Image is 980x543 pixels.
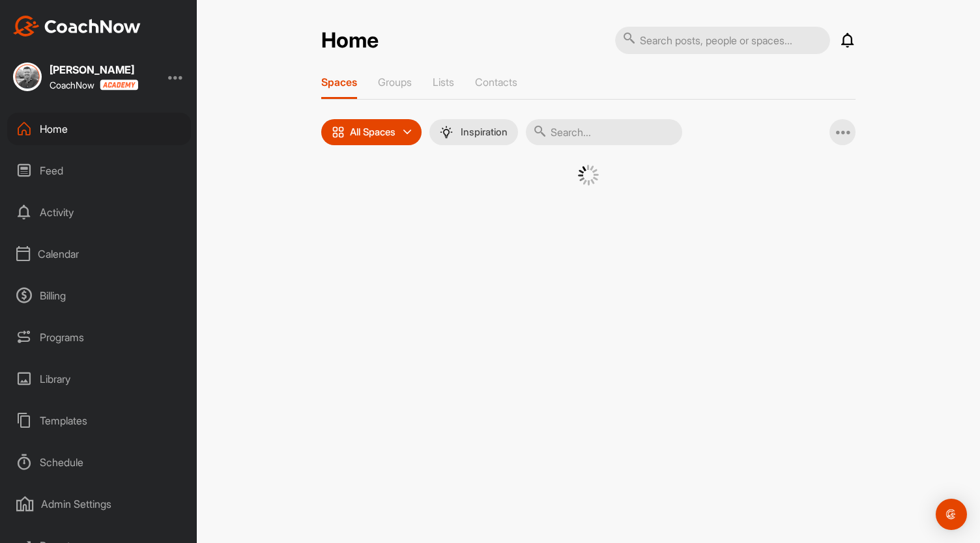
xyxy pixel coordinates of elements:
[7,404,191,437] div: Templates
[475,76,517,89] p: Contacts
[13,63,42,91] img: square_a4d676964544831e881a6ed8885420ce.jpg
[7,488,191,520] div: Admin Settings
[321,76,357,89] p: Spaces
[7,154,191,187] div: Feed
[7,363,191,395] div: Library
[526,119,682,145] input: Search...
[50,64,138,75] div: [PERSON_NAME]
[7,321,191,354] div: Programs
[350,127,396,137] p: All Spaces
[7,446,191,479] div: Schedule
[433,76,454,89] p: Lists
[321,28,379,53] h2: Home
[13,16,141,36] img: CoachNow
[7,113,191,145] div: Home
[50,79,138,90] div: CoachNow
[100,79,138,90] img: CoachNow acadmey
[7,196,191,229] div: Activity
[440,126,453,139] img: menuIcon
[378,76,412,89] p: Groups
[7,279,191,312] div: Billing
[332,126,345,139] img: icon
[615,27,830,54] input: Search posts, people or spaces...
[7,238,191,270] div: Calendar
[578,165,599,186] img: G6gVgL6ErOh57ABN0eRmCEwV0I4iEi4d8EwaPGI0tHgoAbU4EAHFLEQAh+QQFCgALACwIAA4AGAASAAAEbHDJSesaOCdk+8xg...
[461,127,508,137] p: Inspiration
[936,499,967,530] div: Open Intercom Messenger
